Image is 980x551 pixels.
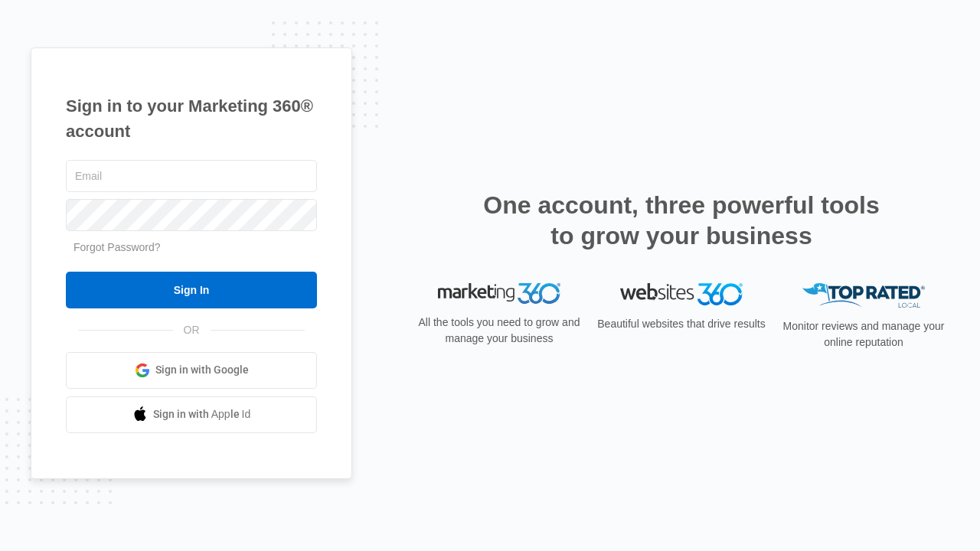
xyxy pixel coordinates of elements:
[438,283,560,305] img: Marketing 360
[66,352,317,389] a: Sign in with Google
[66,272,317,308] input: Sign In
[596,316,767,332] p: Beautiful websites that drive results
[73,241,161,253] a: Forgot Password?
[778,318,949,350] p: Monitor reviews and manage your online reputation
[802,283,925,308] img: Top Rated Local
[153,406,251,422] span: Sign in with Apple Id
[66,396,317,433] a: Sign in with Apple Id
[620,283,743,305] img: Websites 360
[66,160,317,192] input: Email
[155,362,249,378] span: Sign in with Google
[173,322,211,338] span: OR
[66,93,317,144] h1: Sign in to your Marketing 360® account
[479,190,884,251] h2: One account, three powerful tools to grow your business
[413,315,585,347] p: All the tools you need to grow and manage your business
